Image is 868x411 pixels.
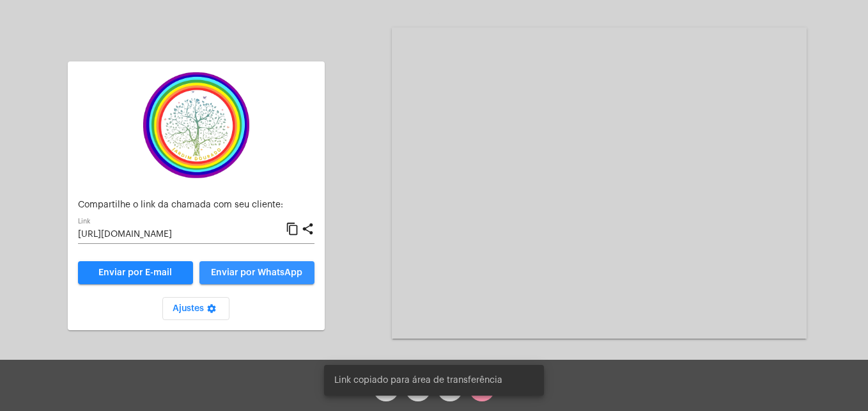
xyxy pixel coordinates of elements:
img: c337f8d0-2252-6d55-8527-ab50248c0d14.png [132,72,260,179]
button: Ajustes [162,297,229,320]
mat-icon: share [301,222,314,237]
span: Enviar por WhatsApp [211,268,302,277]
span: Link copiado para área de transferência [334,374,502,387]
mat-icon: settings [204,303,219,319]
mat-icon: content_copy [286,222,299,237]
button: Enviar por WhatsApp [199,261,314,284]
span: Ajustes [173,304,219,313]
a: Enviar por E-mail [78,261,193,284]
p: Compartilhe o link da chamada com seu cliente: [78,200,314,210]
span: Enviar por E-mail [98,268,172,277]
